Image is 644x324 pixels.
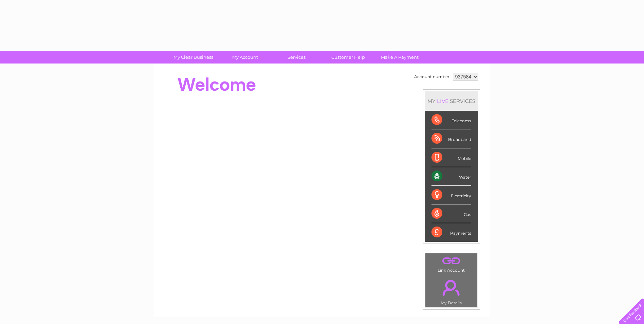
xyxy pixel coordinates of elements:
div: Broadband [431,129,471,148]
div: MY SERVICES [425,91,478,111]
td: Account number [412,71,451,83]
div: LIVE [436,98,450,104]
div: Electricity [431,186,471,204]
a: Customer Help [320,51,376,64]
div: Gas [431,204,471,223]
a: My Clear Business [165,51,221,64]
a: My Account [217,51,273,64]
td: Link Account [425,253,478,274]
a: . [427,255,476,267]
div: Water [431,167,471,186]
a: Make A Payment [372,51,428,64]
div: Mobile [431,148,471,167]
a: . [427,276,476,300]
div: Telecoms [431,111,471,129]
div: Payments [431,223,471,241]
a: Services [269,51,325,64]
td: My Details [425,274,478,307]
